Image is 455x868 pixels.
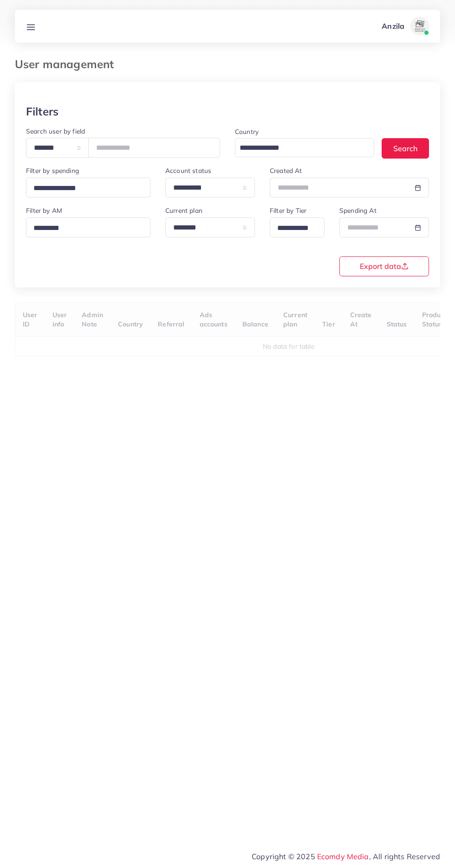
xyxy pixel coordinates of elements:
input: Search for option [30,221,138,236]
div: Search for option [235,138,374,157]
h3: Filters [26,105,58,118]
input: Search for option [30,181,138,196]
label: Account status [165,166,211,175]
label: Spending At [339,206,377,215]
div: Search for option [26,217,150,237]
input: Search for option [236,141,362,155]
a: Ecomdy Media [317,852,369,861]
button: Export data [339,256,429,276]
p: Anzila [382,20,404,32]
label: Filter by AM [26,206,62,215]
span: , All rights Reserved [369,851,440,862]
label: Filter by spending [26,166,79,175]
label: Current plan [165,206,202,215]
a: Anzilaavatar [377,17,433,35]
span: Copyright © 2025 [252,851,440,862]
button: Search [382,138,429,158]
input: Search for option [274,221,312,236]
label: Filter by Tier [270,206,306,215]
img: avatar [410,17,429,35]
div: Search for option [26,178,150,198]
label: Search user by field [26,127,85,136]
label: Country [235,127,259,136]
div: Search for option [270,217,325,237]
span: Export data [360,262,409,270]
label: Created At [270,166,302,175]
h3: User management [15,57,121,71]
